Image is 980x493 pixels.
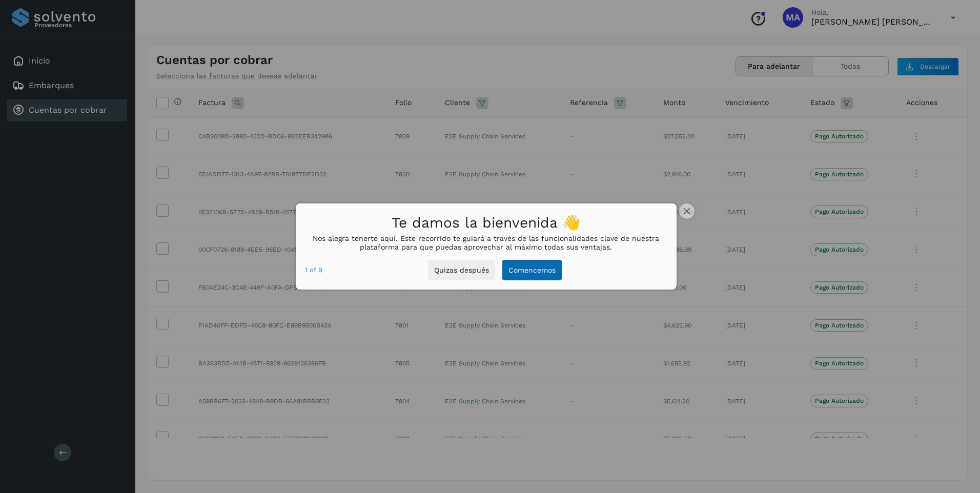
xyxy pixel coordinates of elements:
[679,203,695,219] button: close,
[305,264,322,276] div: step 1 of 9
[296,203,677,290] div: Te damos la bienvenida 👋Nos alegra tenerte aquí. Este recorrido te guiará a través de las funcion...
[305,234,667,252] p: Nos alegra tenerte aquí. Este recorrido te guiará a través de las funcionalidades clave de nuestr...
[428,260,495,281] button: Quizas después
[305,212,667,235] h1: Te damos la bienvenida 👋
[502,260,562,281] button: Comencemos
[305,264,322,276] div: 1 of 9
